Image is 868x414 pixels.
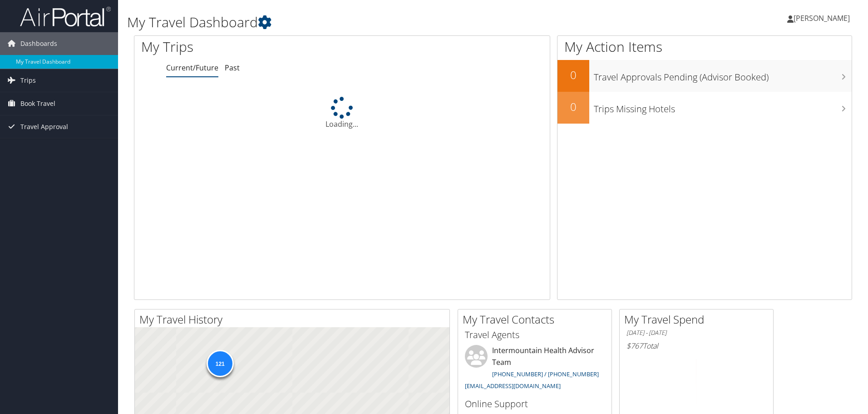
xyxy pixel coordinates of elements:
a: [PERSON_NAME] [787,5,859,32]
img: airportal-logo.png [20,6,111,27]
a: 0Travel Approvals Pending (Advisor Booked) [557,60,852,92]
a: Current/Future [166,63,218,73]
span: $767 [626,341,643,351]
h2: 0 [557,99,589,115]
a: 0Trips Missing Hotels [557,92,852,124]
h2: My Travel Contacts [463,312,612,327]
h1: My Travel Dashboard [127,13,615,32]
a: Past [225,63,240,73]
h1: My Action Items [557,37,852,56]
h3: Online Support [465,398,605,410]
div: Loading... [134,97,550,130]
h2: My Travel Spend [624,312,773,327]
h1: My Trips [141,37,370,56]
span: Trips [20,69,36,92]
a: [EMAIL_ADDRESS][DOMAIN_NAME] [465,382,561,390]
span: Travel Approval [20,115,68,138]
span: Book Travel [20,92,55,115]
h2: My Travel History [139,312,449,327]
h3: Trips Missing Hotels [594,98,852,115]
h3: Travel Approvals Pending (Advisor Booked) [594,66,852,84]
h6: Total [626,341,766,351]
a: [PHONE_NUMBER] / [PHONE_NUMBER] [492,370,599,378]
div: 121 [206,350,233,377]
h2: 0 [557,67,589,83]
span: [PERSON_NAME] [794,13,850,23]
h3: Travel Agents [465,329,605,341]
h6: [DATE] - [DATE] [626,329,766,337]
li: Intermountain Health Advisor Team [460,345,609,394]
span: Dashboards [20,32,57,55]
